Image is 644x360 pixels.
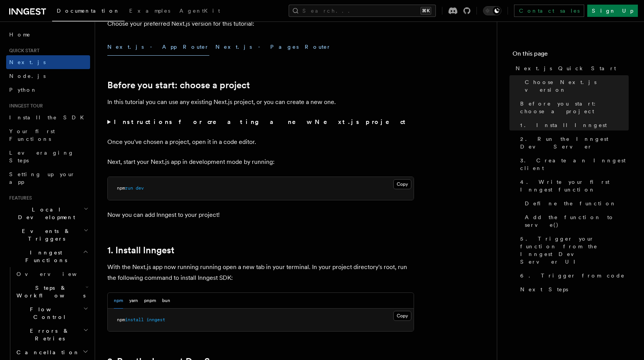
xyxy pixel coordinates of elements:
span: 5. Trigger your function from the Inngest Dev Server UI [520,235,629,266]
span: 3. Create an Inngest client [520,157,629,172]
a: Next Steps [517,282,629,296]
a: Choose Next.js version [522,75,629,97]
button: Local Development [6,203,90,224]
a: Your first Functions [6,124,90,146]
a: Add the function to serve() [522,210,629,232]
span: Documentation [57,8,120,14]
a: Leveraging Steps [6,146,90,167]
a: Home [6,28,90,41]
span: Next.js [9,59,46,65]
a: Contact sales [514,5,584,17]
span: install [125,317,144,322]
button: Flow Control [13,302,90,324]
a: AgentKit [175,2,225,21]
button: Inngest Functions [6,246,90,267]
p: Now you can add Inngest to your project! [107,210,414,220]
span: 2. Run the Inngest Dev Server [520,135,629,150]
a: Overview [13,267,90,281]
button: yarn [129,293,138,309]
span: Add the function to serve() [525,213,629,229]
a: Install the SDK [6,111,90,124]
a: Documentation [52,2,125,21]
a: Node.js [6,69,90,83]
span: Next Steps [520,286,568,293]
a: Define the function [522,197,629,210]
span: Features [6,195,32,201]
button: Events & Triggers [6,224,90,246]
h4: On this page [513,49,629,61]
a: 6. Trigger from code [517,269,629,282]
span: Leveraging Steps [9,150,74,163]
span: inngest [146,317,165,322]
span: run [125,185,133,191]
p: With the Next.js app now running running open a new tab in your terminal. In your project directo... [107,262,414,283]
span: Cancellation [13,348,80,356]
button: Errors & Retries [13,324,90,345]
a: Before you start: choose a project [107,80,250,91]
span: Overview [16,271,95,277]
span: AgentKit [179,8,220,14]
span: 6. Trigger from code [520,272,625,279]
span: Quick start [6,48,39,54]
a: Next.js Quick Start [513,61,629,75]
span: 4. Write your first Inngest function [520,178,629,193]
a: 5. Trigger your function from the Inngest Dev Server UI [517,232,629,269]
a: Setting up your app [6,167,90,189]
p: Next, start your Next.js app in development mode by running: [107,157,414,167]
a: Python [6,83,90,97]
summary: Instructions for creating a new Next.js project [107,117,414,127]
span: npm [117,317,125,322]
button: Copy [393,311,411,321]
button: Next.js - Pages Router [215,38,331,56]
span: Home [9,31,31,38]
button: bun [162,293,170,309]
button: Next.js - App Router [107,38,209,56]
a: Before you start: choose a project [517,97,629,118]
a: Next.js [6,55,90,69]
span: Inngest Functions [6,249,83,264]
span: Next.js Quick Start [516,64,616,72]
span: Before you start: choose a project [520,100,629,115]
span: Local Development [6,206,84,221]
span: Examples [129,8,170,14]
span: Steps & Workflows [13,284,85,299]
button: Cancellation [13,345,90,359]
a: Sign Up [587,5,638,17]
kbd: ⌘K [421,7,431,15]
button: npm [114,293,123,309]
span: Choose Next.js version [525,78,629,94]
a: Examples [125,2,175,21]
span: Install the SDK [9,114,89,121]
span: Setting up your app [9,171,75,185]
span: Events & Triggers [6,227,84,243]
span: Errors & Retries [13,327,83,342]
a: 1. Install Inngest [517,118,629,132]
button: Copy [393,179,411,189]
span: Python [9,87,37,93]
span: npm [117,185,125,191]
p: Once you've chosen a project, open it in a code editor. [107,137,414,147]
button: Steps & Workflows [13,281,90,302]
button: Toggle dark mode [483,6,501,15]
a: 2. Run the Inngest Dev Server [517,132,629,154]
span: Flow Control [13,306,83,321]
a: 4. Write your first Inngest function [517,175,629,197]
p: In this tutorial you can use any existing Next.js project, or you can create a new one. [107,97,414,107]
span: 1. Install Inngest [520,121,607,129]
button: pnpm [144,293,156,309]
span: Inngest tour [6,103,43,109]
button: Search...⌘K [289,5,436,17]
p: Choose your preferred Next.js version for this tutorial: [107,18,414,29]
span: dev [136,185,144,191]
a: 3. Create an Inngest client [517,154,629,175]
span: Your first Functions [9,128,55,142]
span: Node.js [9,73,46,79]
strong: Instructions for creating a new Next.js project [114,118,409,126]
a: 1. Install Inngest [107,245,174,256]
span: Define the function [525,200,616,207]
